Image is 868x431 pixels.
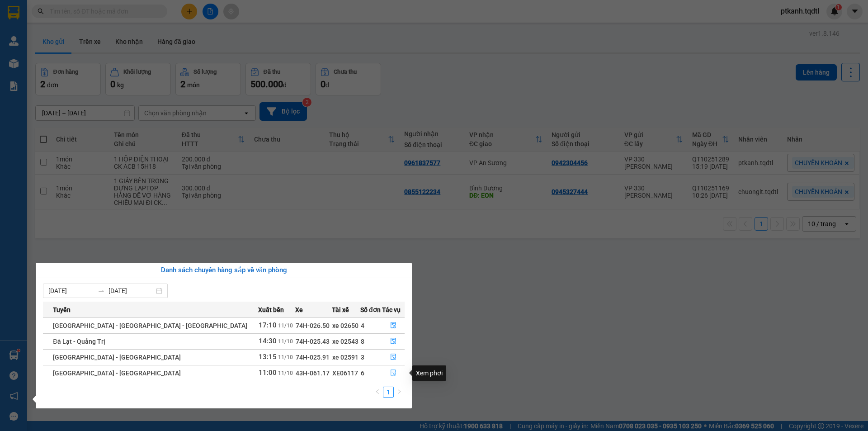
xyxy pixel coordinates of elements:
span: 4 [361,322,364,329]
span: Tuyến [53,305,71,315]
span: 11/10 [278,370,293,376]
button: file-done [382,318,404,333]
div: XE06117 [332,368,360,378]
span: 13:15 [259,353,277,361]
div: xe 02543 [332,336,360,346]
span: file-done [390,369,396,377]
span: 74H-025.43 [296,338,330,345]
span: file-done [390,354,396,361]
li: Next Page [394,387,405,398]
span: 11/10 [278,354,293,360]
button: file-done [382,334,404,349]
div: Xem phơi [412,365,446,381]
span: right [396,389,402,394]
span: 3 [361,354,364,361]
span: 74H-025.91 [296,354,330,361]
button: left [372,387,383,398]
li: Previous Page [372,387,383,398]
span: 6 [361,369,364,377]
span: file-done [390,322,396,329]
span: swap-right [98,287,105,294]
span: 11/10 [278,338,293,345]
span: Đà Lạt - Quảng Trị [53,338,105,345]
div: xe 02591 [332,352,360,362]
span: Xuất bến [258,305,284,315]
span: 14:30 [259,337,277,345]
span: left [375,389,380,394]
span: 17:10 [259,321,277,329]
span: Số đơn [360,305,381,315]
span: [GEOGRAPHIC_DATA] - [GEOGRAPHIC_DATA] [53,369,181,377]
span: [GEOGRAPHIC_DATA] - [GEOGRAPHIC_DATA] [53,354,181,361]
span: Xe [295,305,303,315]
span: 43H-061.17 [296,369,330,377]
li: 1 [383,387,394,398]
input: Từ ngày [48,286,94,296]
span: 11/10 [278,322,293,329]
span: 74H-026.50 [296,322,330,329]
span: file-done [390,338,396,345]
div: Danh sách chuyến hàng sắp về văn phòng [43,265,405,276]
span: [GEOGRAPHIC_DATA] - [GEOGRAPHIC_DATA] - [GEOGRAPHIC_DATA] [53,322,247,329]
span: Tác vụ [382,305,401,315]
span: 8 [361,338,364,345]
button: right [394,387,405,398]
a: 1 [383,387,393,397]
button: file-done [382,350,404,365]
span: 11:00 [259,369,277,377]
span: to [98,287,105,294]
button: file-done [382,366,404,380]
div: xe 02650 [332,321,360,331]
input: Đến ngày [108,286,154,296]
span: Tài xế [332,305,349,315]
